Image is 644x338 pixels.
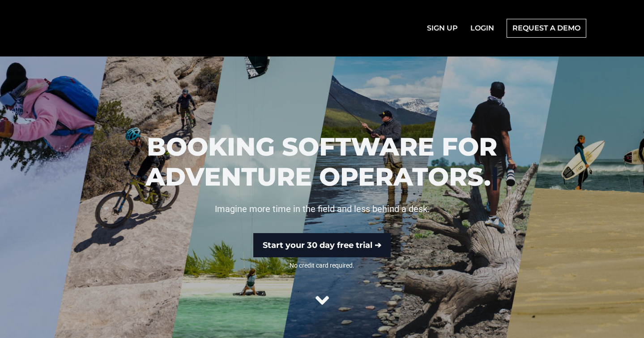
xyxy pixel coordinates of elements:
p: Imagine more time in the field and less behind a desk. [126,203,518,215]
span: No credit card required. [126,261,518,270]
a: SIGN UP [422,19,463,37]
h1: BOOKING SOFTWARE FOR [126,132,518,192]
span: ADVENTURE OPERATORS. [145,162,491,192]
a: Start your 30 day free trial ➔ [253,233,391,257]
a: LOGIN [465,19,499,37]
a: REQUEST A DEMO [507,19,586,38]
span: | [491,161,499,192]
